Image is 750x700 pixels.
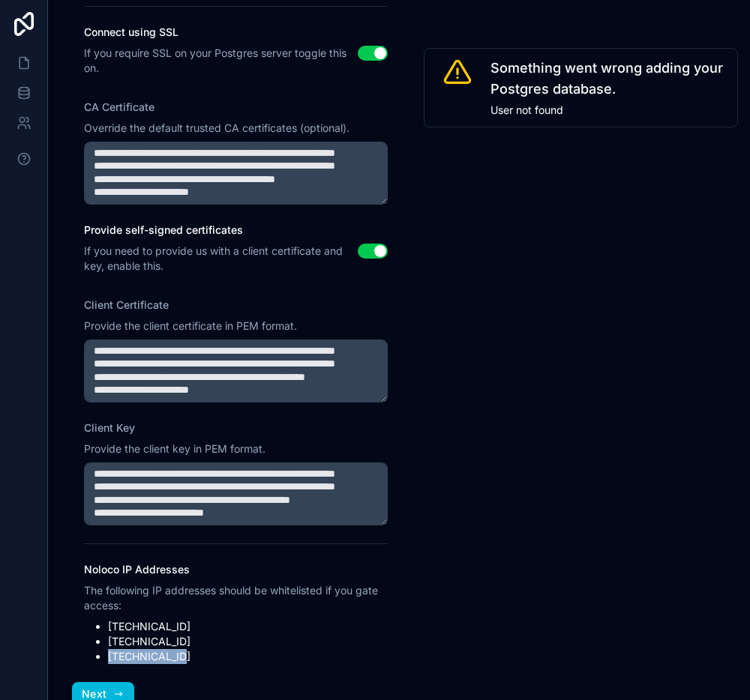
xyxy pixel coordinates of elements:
[84,562,388,577] label: Noloco IP Addresses
[84,121,388,136] p: Override the default trusted CA certificates (optional).
[490,103,728,118] span: User not found
[84,441,388,456] p: Provide the client key in PEM format.
[84,223,358,238] label: Provide self-signed certificates
[84,420,135,435] label: Client Key
[84,100,154,115] label: CA Certificate
[108,649,388,664] li: [TECHNICAL_ID]
[108,634,388,649] li: [TECHNICAL_ID]
[84,25,358,40] label: Connect using SSL
[490,58,728,100] span: Something went wrong adding your Postgres database.
[84,46,358,76] div: If you require SSL on your Postgres server toggle this on.
[84,583,388,613] div: The following IP addresses should be whitelisted if you gate access:
[84,244,358,274] div: If you need to provide us with a client certificate and key, enable this.
[108,619,388,634] li: [TECHNICAL_ID]
[84,319,388,334] p: Provide the client certificate in PEM format.
[84,298,169,313] label: Client Certificate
